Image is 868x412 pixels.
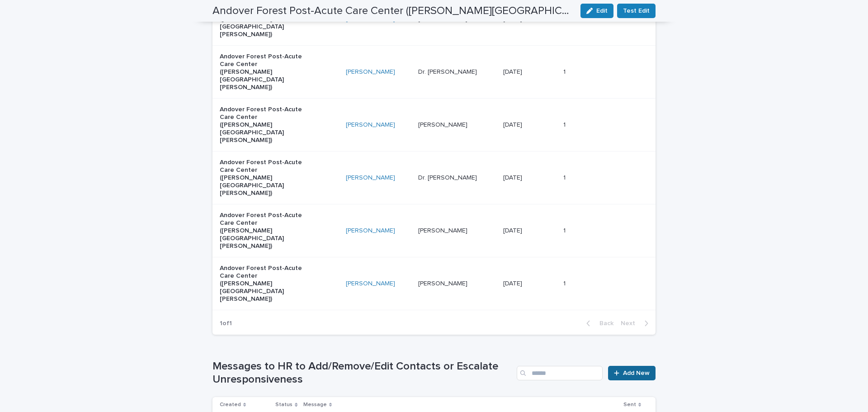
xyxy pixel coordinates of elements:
p: Dr. [PERSON_NAME] [418,172,479,182]
span: Add New [623,370,650,376]
tr: Andover Forest Post-Acute Care Center ([PERSON_NAME][GEOGRAPHIC_DATA][PERSON_NAME])[PERSON_NAME] ... [212,257,656,310]
span: Edit [596,8,608,14]
p: [DATE] [503,119,524,129]
p: Status [275,400,292,410]
h2: Andover Forest Post-Acute Care Center ([PERSON_NAME][GEOGRAPHIC_DATA][PERSON_NAME]) [212,5,573,18]
p: Andover Forest Post-Acute Care Center ([PERSON_NAME][GEOGRAPHIC_DATA][PERSON_NAME]) [220,265,310,303]
span: Next [621,320,641,327]
button: Next [617,319,656,327]
p: 1 [563,278,567,288]
a: [PERSON_NAME] [346,121,395,129]
span: Test Edit [623,6,650,15]
p: Andover Forest Post-Acute Care Center ([PERSON_NAME][GEOGRAPHIC_DATA][PERSON_NAME]) [220,159,310,197]
p: [PERSON_NAME] [418,119,469,129]
p: [DATE] [503,225,524,235]
tr: Andover Forest Post-Acute Care Center ([PERSON_NAME][GEOGRAPHIC_DATA][PERSON_NAME])[PERSON_NAME] ... [212,46,656,99]
p: Andover Forest Post-Acute Care Center ([PERSON_NAME][GEOGRAPHIC_DATA][PERSON_NAME]) [220,106,310,144]
p: 1 [563,172,567,182]
p: Created [220,400,241,410]
a: [PERSON_NAME] [346,68,395,76]
tr: Andover Forest Post-Acute Care Center ([PERSON_NAME][GEOGRAPHIC_DATA][PERSON_NAME])[PERSON_NAME] ... [212,204,656,257]
p: 1 [563,66,567,76]
p: 1 [563,225,567,235]
p: [DATE] [503,278,524,288]
button: Edit [580,4,613,18]
a: Add New [608,366,656,380]
a: [PERSON_NAME] [346,280,395,288]
button: Back [579,319,617,327]
p: [PERSON_NAME] [418,278,469,288]
p: [DATE] [503,66,524,76]
p: Andover Forest Post-Acute Care Center ([PERSON_NAME][GEOGRAPHIC_DATA][PERSON_NAME]) [220,53,310,91]
p: [PERSON_NAME] [418,225,469,235]
a: [PERSON_NAME] [346,174,395,182]
tr: Andover Forest Post-Acute Care Center ([PERSON_NAME][GEOGRAPHIC_DATA][PERSON_NAME])[PERSON_NAME] ... [212,99,656,152]
p: Andover Forest Post-Acute Care Center ([PERSON_NAME][GEOGRAPHIC_DATA][PERSON_NAME]) [220,212,310,250]
p: Sent [623,400,636,410]
p: 1 [563,119,567,129]
span: Back [594,320,613,327]
p: 1 of 1 [212,313,239,335]
p: Dr. [PERSON_NAME] [418,66,479,76]
tr: Andover Forest Post-Acute Care Center ([PERSON_NAME][GEOGRAPHIC_DATA][PERSON_NAME])[PERSON_NAME] ... [212,152,656,204]
p: [DATE] [503,172,524,182]
a: [PERSON_NAME] [346,227,395,235]
p: Message [303,400,327,410]
button: Test Edit [617,4,656,18]
h1: Messages to HR to Add/Remove/Edit Contacts or Escalate Unresponsiveness [212,360,513,386]
input: Search [517,366,603,380]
